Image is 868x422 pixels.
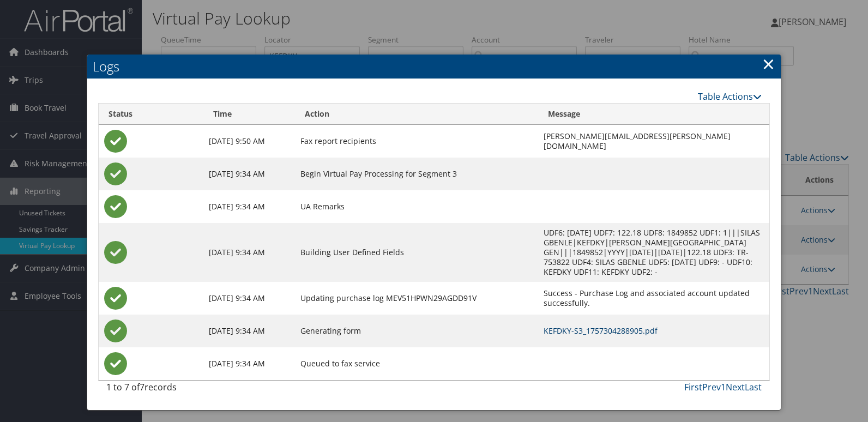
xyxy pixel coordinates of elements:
[203,315,295,347] td: [DATE] 9:34 AM
[538,223,769,282] td: UDF6: [DATE] UDF7: 122.18 UDF8: 1849852 UDF1: 1|||SILAS GBENLE|KEFDKY|[PERSON_NAME][GEOGRAPHIC_DA...
[538,125,769,158] td: [PERSON_NAME][EMAIL_ADDRESS][PERSON_NAME][DOMAIN_NAME]
[106,381,258,399] div: 1 to 7 of records
[698,91,762,103] a: Table Actions
[203,223,295,282] td: [DATE] 9:34 AM
[99,104,203,125] th: Status: activate to sort column ascending
[745,381,762,393] a: Last
[726,381,745,393] a: Next
[203,104,295,125] th: Time: activate to sort column ascending
[203,190,295,223] td: [DATE] 9:34 AM
[538,282,769,315] td: Success - Purchase Log and associated account updated successfully.
[295,104,538,125] th: Action: activate to sort column ascending
[140,381,144,393] span: 7
[295,190,538,223] td: UA Remarks
[544,325,658,336] a: KEFDKY-S3_1757304288905.pdf
[203,282,295,315] td: [DATE] 9:34 AM
[702,381,721,393] a: Prev
[87,55,781,79] h2: Logs
[295,223,538,282] td: Building User Defined Fields
[295,125,538,158] td: Fax report recipients
[721,381,726,393] a: 1
[203,158,295,190] td: [DATE] 9:34 AM
[203,125,295,158] td: [DATE] 9:50 AM
[295,347,538,380] td: Queued to fax service
[762,53,775,75] a: Close
[203,347,295,380] td: [DATE] 9:34 AM
[295,158,538,190] td: Begin Virtual Pay Processing for Segment 3
[684,381,702,393] a: First
[295,315,538,347] td: Generating form
[538,104,769,125] th: Message: activate to sort column ascending
[295,282,538,315] td: Updating purchase log MEV51HPWN29AGDD91V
